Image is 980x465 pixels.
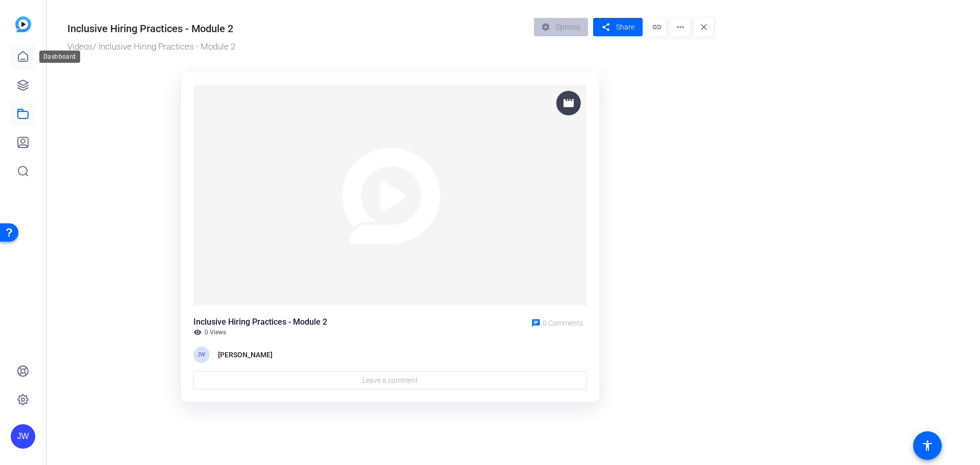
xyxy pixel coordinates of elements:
[67,40,529,54] div: / Inclusive Hiring Practices - Module 2
[593,18,643,36] button: Share
[15,16,31,32] img: blue-gradient.svg
[193,328,202,336] mat-icon: visibility
[67,41,93,52] a: Videos
[616,22,634,33] span: Share
[193,85,587,306] img: placeholder16x9.gif
[695,18,713,36] mat-icon: close
[599,20,612,34] mat-icon: share
[39,51,80,63] div: Dashboard
[67,21,233,36] div: Inclusive Hiring Practices - Module 2
[218,349,273,361] div: [PERSON_NAME]
[193,316,327,328] div: Inclusive Hiring Practices - Module 2
[205,328,226,336] span: 0 Views
[562,97,575,109] mat-icon: movie
[648,18,666,36] mat-icon: link
[671,18,690,36] mat-icon: more_horiz
[193,347,210,363] div: JW
[784,402,968,453] iframe: Drift Widget Chat Controller
[11,424,35,449] div: JW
